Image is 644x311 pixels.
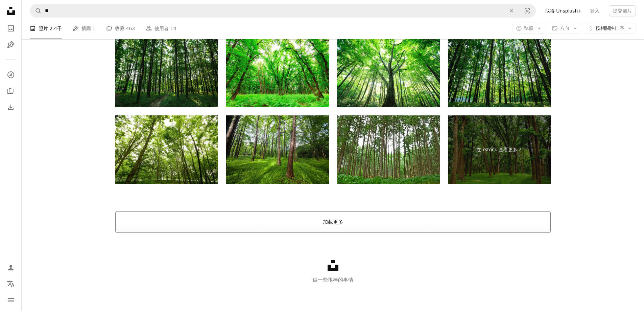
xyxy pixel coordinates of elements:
img: 陽光明媚的美麗綠色森林 [448,39,551,108]
font: 做一些很棒的事情 [313,277,353,283]
font: 463 [126,26,135,31]
img: 英國湖區格拉斯米爾附近的樹林 [337,115,440,184]
form: 在全站範圍內尋找視覺效果 [30,4,536,18]
font: ↗ [518,147,522,152]
a: 登入 / 註冊 [4,261,18,274]
button: 按相關性排序 [584,23,636,34]
a: 取得 Unsplash+ [541,5,586,16]
button: 視覺搜尋 [519,4,535,17]
button: 語言 [4,277,18,291]
a: 探索 [4,68,18,82]
font: 登入 [590,8,599,14]
a: 插圖 [4,38,18,51]
a: 插圖 1 [73,18,95,39]
font: 插圖 [81,26,91,31]
font: 提交圖片 [613,8,632,14]
a: 收藏 463 [106,18,135,39]
a: 首頁 — Unsplash [4,4,18,19]
button: 執照 [512,23,545,34]
button: 方向 [548,23,581,34]
font: 取得 Unsplash+ [545,8,582,14]
a: 收藏 [4,84,18,98]
button: 搜尋 Unsplash [30,4,42,17]
font: 收藏 [115,26,124,31]
font: 方向 [560,25,569,31]
a: 登入 [586,5,603,16]
img: 森林 [337,39,440,108]
font: 在 iStock 查看更多 [477,147,518,152]
img: 樹木 [226,115,329,184]
font: 14 [170,26,176,31]
a: 使用者 14 [146,18,176,39]
font: 1 [92,26,95,31]
font: 排序 [615,25,624,31]
img: 陽光明媚的美麗綠色森林 [115,39,218,108]
img: 春天的樹林 [115,115,218,184]
font: 執照 [524,25,533,31]
button: 提交圖片 [609,5,636,16]
a: 下載歷史記錄 [4,101,18,114]
button: 清除 [504,4,519,17]
button: 加載更多 [115,211,551,233]
img: 廣角森林 [226,39,329,108]
a: 照片 [4,22,18,35]
a: 在 iStock 查看更多↗ [448,115,551,184]
font: 加載更多 [323,219,343,225]
font: 使用者 [154,26,169,31]
button: 選單 [4,293,18,307]
font: 按相關性 [596,25,615,31]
